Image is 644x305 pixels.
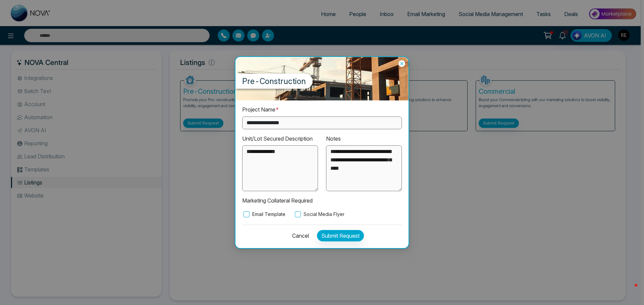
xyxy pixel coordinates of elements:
[326,135,341,143] label: Notes
[293,211,344,218] label: Social Media Flyer
[242,135,313,143] label: Unit/Lot Secured Description
[317,230,364,241] button: Submit Request
[242,211,285,218] label: Email Template
[244,211,250,217] input: Email Template
[235,74,313,89] label: Pre-Construction
[295,211,301,217] input: Social Media Flyer
[621,282,637,298] iframe: Intercom live chat
[288,230,309,241] button: Cancel
[242,197,402,205] p: Marketing Collateral Required
[242,105,279,114] label: Project Name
